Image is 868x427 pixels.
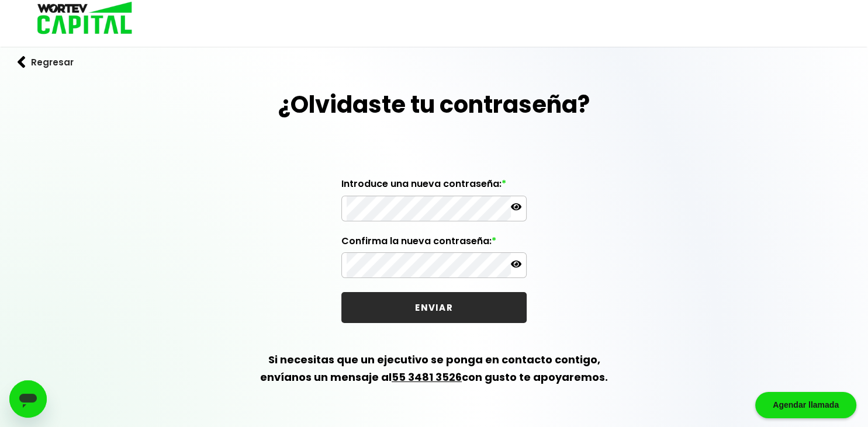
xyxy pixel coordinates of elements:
div: Agendar llamada [755,392,856,418]
label: Introduce una nueva contraseña: [341,178,527,196]
img: flecha izquierda [18,56,26,68]
h1: ¿Olvidaste tu contraseña? [278,87,590,122]
label: Confirma la nueva contraseña: [341,235,527,253]
b: Si necesitas que un ejecutivo se ponga en contacto contigo, envíanos un mensaje al con gusto te a... [260,352,608,384]
iframe: Botón para iniciar la ventana de mensajería [9,380,47,418]
button: ENVIAR [341,292,527,323]
a: 55 3481 3526 [392,370,462,384]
